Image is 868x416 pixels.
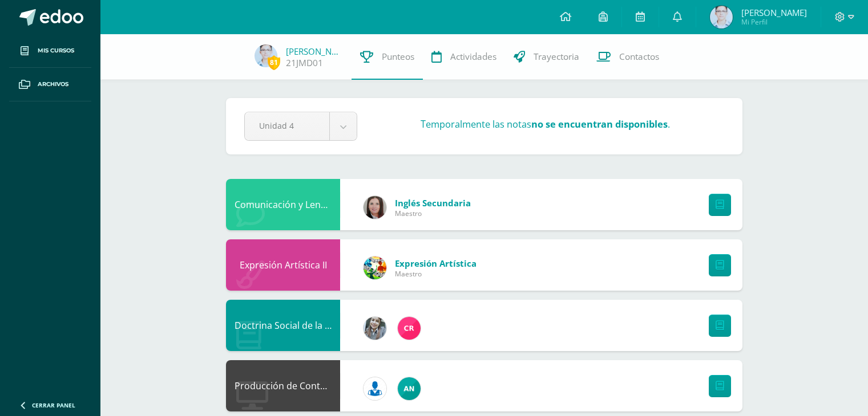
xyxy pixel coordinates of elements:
[382,51,414,63] span: Punteos
[423,34,505,80] a: Actividades
[534,51,579,63] span: Trayectoria
[398,317,421,340] img: 866c3f3dc5f3efb798120d7ad13644d9.png
[259,112,315,139] span: Unidad 4
[364,196,386,219] img: 8af0450cf43d44e38c4a1497329761f3.png
[9,34,91,68] a: Mis cursos
[395,269,477,279] span: Maestro
[286,57,323,69] a: 21JMD01
[268,55,280,70] span: 81
[505,34,588,80] a: Trayectoria
[619,51,659,63] span: Contactos
[531,118,668,130] strong: no se encuentran disponibles
[32,401,75,409] span: Cerrar panel
[352,34,423,80] a: Punteos
[741,17,807,27] span: Mi Perfil
[398,377,421,400] img: 05ee8f3aa2e004bc19e84eb2325bd6d4.png
[9,68,91,101] a: Archivos
[395,258,477,269] span: Expresión Artística
[364,317,386,340] img: cba4c69ace659ae4cf02a5761d9a2473.png
[364,256,386,279] img: 159e24a6ecedfdf8f489544946a573f0.png
[226,300,340,351] div: Doctrina Social de la Iglesia
[741,7,807,18] span: [PERSON_NAME]
[38,80,68,89] span: Archivos
[364,377,386,400] img: 6ed6846fa57649245178fca9fc9a58dd.png
[450,51,496,63] span: Actividades
[245,112,357,140] a: Unidad 4
[395,197,471,209] span: Inglés Secundaria
[588,34,668,80] a: Contactos
[226,179,340,230] div: Comunicación y Lenguaje L3 Inglés
[421,118,670,130] h3: Temporalmente las notas .
[255,44,277,67] img: 840e47d4d182e438aac412ae8425ac5b.png
[286,46,343,57] a: [PERSON_NAME]
[38,46,74,55] span: Mis cursos
[226,360,340,411] div: Producción de Contenidos Digitales
[710,6,733,28] img: 840e47d4d182e438aac412ae8425ac5b.png
[395,209,471,218] span: Maestro
[226,239,340,291] div: Expresión Artística II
